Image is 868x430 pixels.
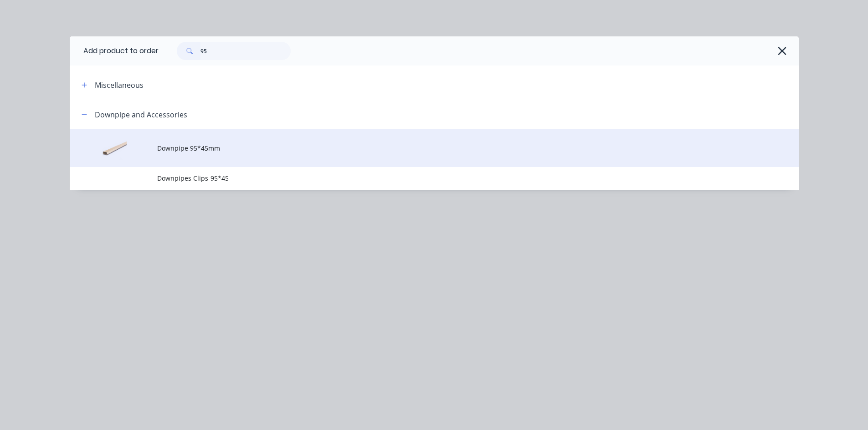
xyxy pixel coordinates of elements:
div: Miscellaneous [95,80,144,91]
div: Add product to order [70,36,159,66]
span: Downpipe 95*45mm [157,143,670,153]
div: Downpipe and Accessories [95,109,187,120]
span: Downpipes Clips-95*45 [157,173,670,183]
input: Search... [200,42,291,60]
